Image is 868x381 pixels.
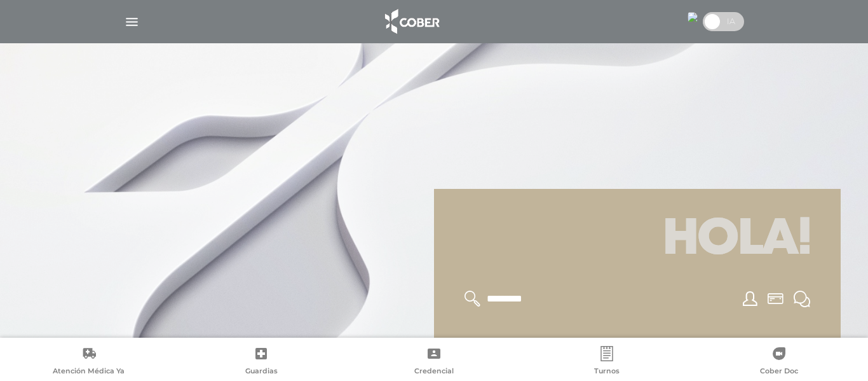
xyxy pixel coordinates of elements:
span: Turnos [594,366,620,378]
img: 7294 [688,12,698,22]
a: Cober Doc [693,346,865,378]
h1: Hola! [449,204,825,275]
img: Cober_menu-lines-white.svg [124,14,140,30]
span: Cober Doc [760,366,798,378]
span: Credencial [414,366,454,378]
a: Credencial [348,346,520,378]
span: Guardias [245,366,278,378]
a: Guardias [175,346,348,378]
span: Atención Médica Ya [53,366,125,378]
a: Turnos [520,346,693,378]
a: Atención Médica Ya [3,346,175,378]
img: logo_cober_home-white.png [378,6,445,37]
